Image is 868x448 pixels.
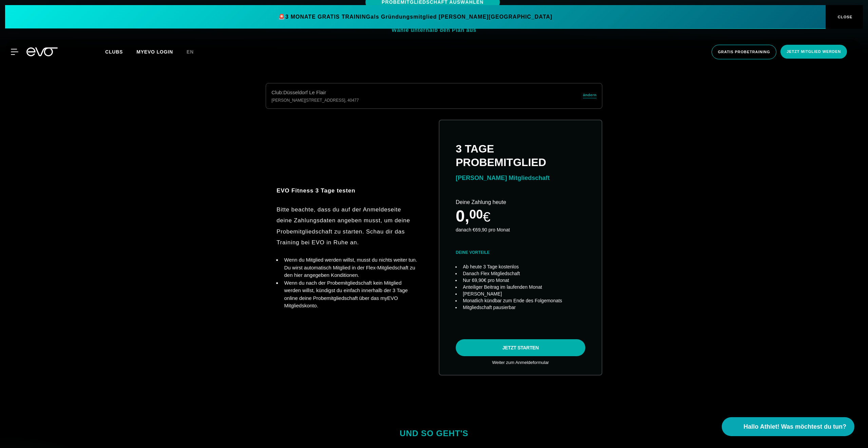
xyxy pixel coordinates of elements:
li: Wenn du Mitglied werden willst, musst du nichts weiter tun. Du wirst automatisch Mitglied in der ... [282,256,418,279]
a: choose plan [439,120,602,375]
li: Wenn du nach der Probemitgliedschaft kein Mitglied werden willst, kündigst du einfach innerhalb d... [282,279,418,310]
strong: EVO Fitness 3 Tage testen [277,187,355,194]
span: Hallo Athlet! Was möchtest du tun? [743,422,846,431]
div: Bitte beachte, dass du auf der Anmeldeseite deine Zahlungsdaten angeben musst, um deine Probemitg... [277,204,418,248]
span: Gratis Probetraining [718,49,770,55]
button: Hallo Athlet! Was möchtest du tun? [722,417,854,436]
div: Club : Düsseldorf Le Flair [271,89,359,97]
a: MYEVO LOGIN [136,49,173,55]
span: en [187,49,194,55]
a: Gratis Probetraining [710,45,779,59]
span: ändern [583,92,597,98]
a: Clubs [105,49,136,55]
a: ändern [583,92,597,100]
button: CLOSE [826,5,863,29]
span: Jetzt Mitglied werden [787,49,841,55]
a: en [187,48,202,56]
span: CLOSE [836,14,853,20]
div: [PERSON_NAME][STREET_ADDRESS] , 40477 [271,98,359,103]
a: Jetzt Mitglied werden [778,45,849,59]
span: Clubs [105,49,123,55]
div: UND SO GEHT'S [400,426,468,442]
